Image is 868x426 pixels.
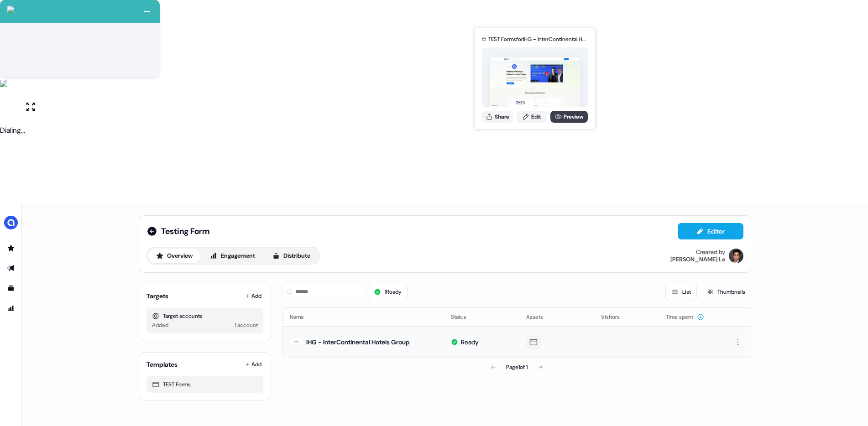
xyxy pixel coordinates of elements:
div: TEST Forms [152,380,258,389]
div: Added [152,321,168,330]
button: Editor [678,223,743,239]
button: Engagement [202,249,263,263]
button: Status [451,309,477,325]
div: Ready [461,338,479,347]
div: 1 account [235,321,258,330]
button: Share [482,111,513,123]
a: Edit [517,111,547,123]
div: [PERSON_NAME] Le [670,256,725,263]
div: TEST Forms for IHG - InterContinental Hotels Group [488,35,588,44]
a: Go to prospects [4,241,18,255]
img: asset preview [490,57,580,108]
div: Templates [146,360,178,369]
a: Go to attribution [4,301,18,316]
div: Page 1 of 1 [506,363,528,372]
button: Name [290,309,315,325]
button: Add [243,358,263,371]
button: Thumbnails [701,284,751,300]
span: Testing Form [161,226,209,237]
button: Visitors [601,309,631,325]
button: Add [243,290,263,302]
button: List [665,284,697,300]
a: Go to templates [4,281,18,296]
button: Time spent [666,309,704,325]
button: Overview [148,249,200,263]
div: Created by [696,249,725,256]
a: Preview [550,111,588,123]
a: Go to outbound experience [4,261,18,275]
div: IHG - InterContinental Hotels Group [306,338,410,347]
div: Target accounts [152,312,258,321]
button: 1Ready [368,284,408,300]
button: Distribute [265,249,318,263]
div: Targets [146,291,168,301]
a: Editor [678,228,743,237]
img: Hugh [729,249,743,263]
th: Assets [519,308,594,326]
img: callcloud-icon-white-35.svg [7,6,14,13]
